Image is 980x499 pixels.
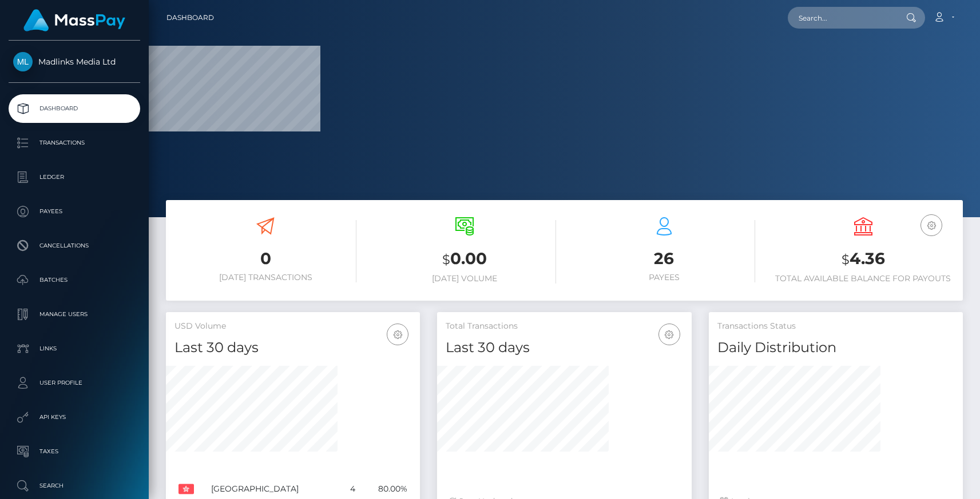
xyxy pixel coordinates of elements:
[446,321,683,332] h5: Total Transactions
[772,247,954,271] h3: 4.36
[442,252,450,268] small: $
[573,273,755,282] h6: Payees
[788,7,895,29] input: Search...
[13,340,136,357] p: Links
[9,266,140,294] a: Batches
[13,100,136,117] p: Dashboard
[9,163,140,191] a: Ledger
[13,272,136,289] p: Batches
[446,338,683,358] h4: Last 30 days
[374,274,556,284] h6: [DATE] Volume
[174,247,356,270] h3: 0
[13,134,136,151] p: Transactions
[9,403,140,432] a: API Keys
[717,321,954,332] h5: Transactions Status
[174,273,356,282] h6: [DATE] Transactions
[13,169,136,186] p: Ledger
[9,300,140,329] a: Manage Users
[13,203,136,220] p: Payees
[13,443,136,460] p: Taxes
[13,237,136,254] p: Cancellations
[9,334,140,363] a: Links
[13,306,136,323] p: Manage Users
[9,369,140,397] a: User Profile
[174,338,411,358] h4: Last 30 days
[13,409,136,426] p: API Keys
[13,52,33,71] img: Madlinks Media Ltd
[9,57,140,67] span: Madlinks Media Ltd
[842,252,850,268] small: $
[13,477,136,494] p: Search
[772,274,954,284] h6: Total Available Balance for Payouts
[9,94,140,123] a: Dashboard
[717,338,954,358] h4: Daily Distribution
[9,231,140,260] a: Cancellations
[9,437,140,466] a: Taxes
[178,481,194,497] img: HK.png
[13,374,136,392] p: User Profile
[166,6,214,30] a: Dashboard
[23,9,125,31] img: MassPay Logo
[9,129,140,157] a: Transactions
[9,197,140,226] a: Payees
[174,321,411,332] h5: USD Volume
[374,247,556,271] h3: 0.00
[573,247,755,270] h3: 26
